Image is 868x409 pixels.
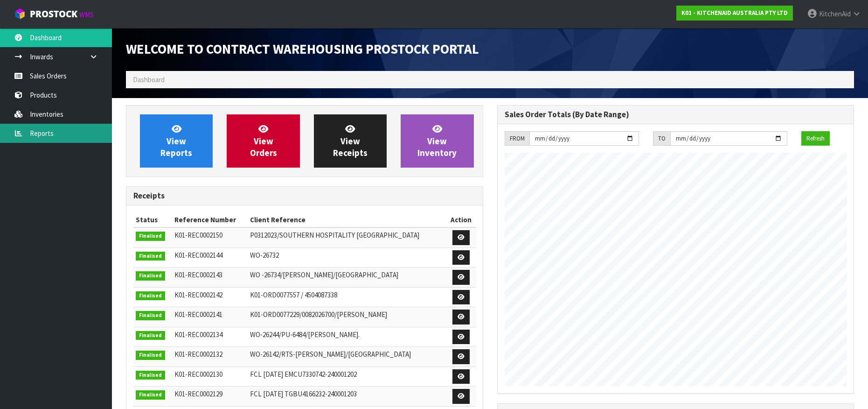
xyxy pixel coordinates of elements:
[250,310,387,319] span: K01-ORD0077229/0082026700/[PERSON_NAME]
[136,291,165,301] span: Finalised
[126,41,479,57] span: Welcome to Contract Warehousing ProStock Portal
[136,271,165,281] span: Finalised
[160,123,192,158] span: View Reports
[174,251,222,260] span: K01-REC0002144
[446,212,476,227] th: Action
[505,131,529,146] div: FROM
[136,390,165,400] span: Finalised
[250,270,398,279] span: WO -26734/[PERSON_NAME]/[GEOGRAPHIC_DATA]
[133,75,165,84] span: Dashboard
[174,370,222,379] span: K01-REC0002130
[174,290,222,299] span: K01-REC0002142
[227,114,299,168] a: ViewOrders
[136,331,165,340] span: Finalised
[250,389,357,398] span: FCL [DATE] TGBU4166232-240001203
[14,8,26,20] img: cube-alt.png
[250,330,360,339] span: WO-26244/PU-6484/[PERSON_NAME].
[417,123,457,158] span: View Inventory
[174,310,222,319] span: K01-REC0002141
[505,110,847,119] h3: Sales Order Totals (By Date Range)
[174,330,222,339] span: K01-REC0002134
[250,290,337,299] span: K01-ORD0077557 / 4504087338
[250,370,357,379] span: FCL [DATE] EMCU7330742-240001202
[174,270,222,279] span: K01-REC0002143
[172,212,248,227] th: Reference Number
[174,389,222,398] span: K01-REC0002129
[136,232,165,241] span: Finalised
[140,114,213,168] a: ViewReports
[133,212,172,227] th: Status
[681,9,788,17] strong: K01 - KITCHENAID AUSTRALIA PTY LTD
[174,350,222,359] span: K01-REC0002132
[248,212,446,227] th: Client Reference
[250,251,279,260] span: WO-26732
[250,231,419,240] span: P0312023/SOUTHERN HOSPITALITY [GEOGRAPHIC_DATA]
[136,371,165,380] span: Finalised
[653,131,670,146] div: TO
[801,131,830,146] button: Refresh
[136,252,165,261] span: Finalised
[133,191,476,200] h3: Receipts
[174,231,222,240] span: K01-REC0002150
[250,350,411,359] span: WO-26142/RTS-[PERSON_NAME]/[GEOGRAPHIC_DATA]
[136,311,165,320] span: Finalised
[819,9,851,18] span: KitchenAid
[136,351,165,360] span: Finalised
[250,123,277,158] span: View Orders
[333,123,368,158] span: View Receipts
[401,114,473,168] a: ViewInventory
[30,8,77,20] span: ProStock
[79,10,94,19] small: WMS
[314,114,387,168] a: ViewReceipts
